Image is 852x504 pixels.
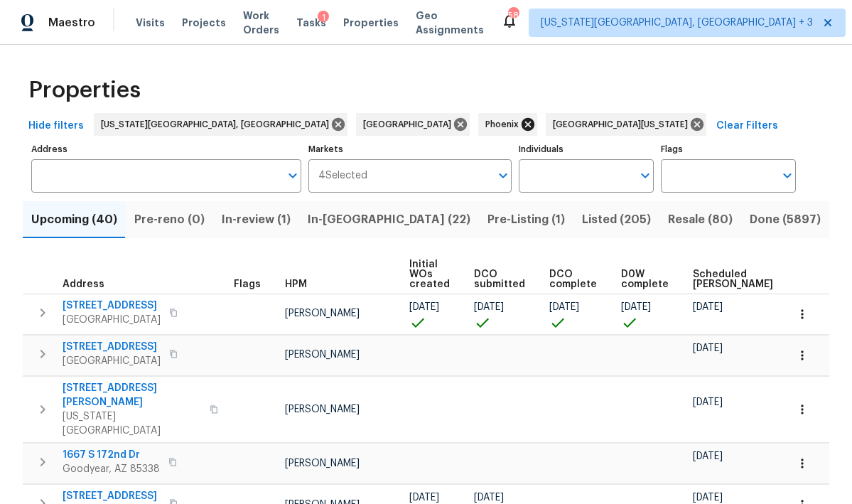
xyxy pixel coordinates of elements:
[23,113,90,139] button: Hide filters
[474,302,504,312] span: [DATE]
[63,354,161,368] span: [GEOGRAPHIC_DATA]
[474,493,504,503] span: [DATE]
[668,210,733,230] span: Resale (80)
[182,16,226,30] span: Projects
[553,117,694,132] span: [GEOGRAPHIC_DATA][US_STATE]
[478,113,537,136] div: Phoenix
[549,302,579,312] span: [DATE]
[485,117,524,132] span: Phoenix
[549,269,597,289] span: DCO complete
[777,166,797,186] button: Open
[296,18,326,28] span: Tasks
[31,145,301,154] label: Address
[234,279,261,289] span: Flags
[356,113,470,136] div: [GEOGRAPHIC_DATA]
[541,16,813,30] span: [US_STATE][GEOGRAPHIC_DATA], [GEOGRAPHIC_DATA] + 3
[285,279,307,289] span: HPM
[661,145,796,154] label: Flags
[409,302,439,312] span: [DATE]
[285,309,360,318] span: [PERSON_NAME]
[750,210,821,230] span: Done (5897)
[63,448,160,462] span: 1667 S 172nd Dr
[582,210,651,230] span: Listed (205)
[409,493,439,503] span: [DATE]
[63,279,104,289] span: Address
[711,113,784,139] button: Clear Filters
[318,170,367,182] span: 4 Selected
[416,9,484,37] span: Geo Assignments
[48,16,95,30] span: Maestro
[546,113,706,136] div: [GEOGRAPHIC_DATA][US_STATE]
[318,11,329,25] div: 1
[716,117,778,135] span: Clear Filters
[28,117,84,135] span: Hide filters
[508,9,518,23] div: 58
[621,302,651,312] span: [DATE]
[63,299,161,313] span: [STREET_ADDRESS]
[693,302,723,312] span: [DATE]
[134,210,205,230] span: Pre-reno (0)
[28,83,141,97] span: Properties
[493,166,513,186] button: Open
[474,269,525,289] span: DCO submitted
[621,269,669,289] span: D0W complete
[136,16,165,30] span: Visits
[94,113,347,136] div: [US_STATE][GEOGRAPHIC_DATA], [GEOGRAPHIC_DATA]
[693,397,723,407] span: [DATE]
[283,166,303,186] button: Open
[693,451,723,461] span: [DATE]
[308,210,470,230] span: In-[GEOGRAPHIC_DATA] (22)
[63,313,161,327] span: [GEOGRAPHIC_DATA]
[101,117,335,132] span: [US_STATE][GEOGRAPHIC_DATA], [GEOGRAPHIC_DATA]
[285,459,360,468] span: [PERSON_NAME]
[308,145,511,154] label: Markets
[363,117,457,132] span: [GEOGRAPHIC_DATA]
[487,210,565,230] span: Pre-Listing (1)
[285,404,360,414] span: [PERSON_NAME]
[63,381,201,409] span: [STREET_ADDRESS][PERSON_NAME]
[31,210,117,230] span: Upcoming (40)
[519,145,654,154] label: Individuals
[63,462,160,476] span: Goodyear, AZ 85338
[409,259,450,289] span: Initial WOs created
[243,9,279,37] span: Work Orders
[693,493,723,503] span: [DATE]
[693,343,723,353] span: [DATE]
[693,269,773,289] span: Scheduled [PERSON_NAME]
[222,210,291,230] span: In-review (1)
[343,16,399,30] span: Properties
[63,409,201,438] span: [US_STATE][GEOGRAPHIC_DATA]
[635,166,655,186] button: Open
[285,350,360,360] span: [PERSON_NAME]
[63,489,161,503] span: [STREET_ADDRESS]
[63,340,161,354] span: [STREET_ADDRESS]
